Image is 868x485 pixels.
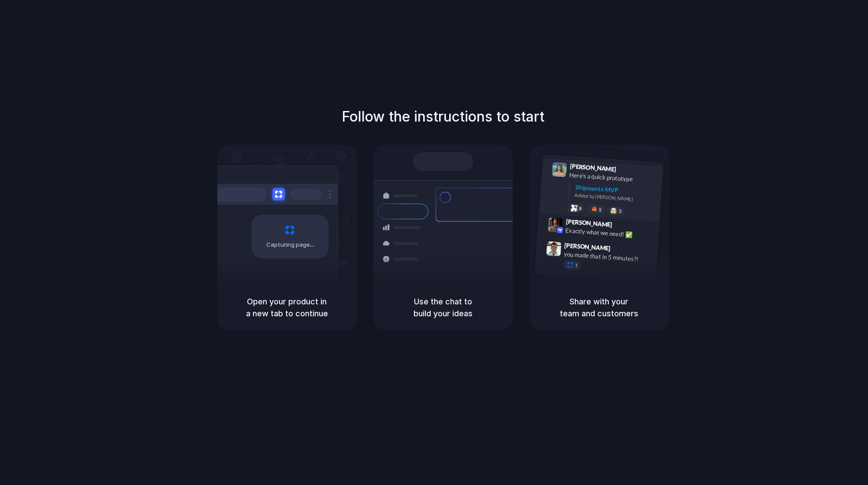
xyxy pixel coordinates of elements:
span: Capturing page [266,241,315,249]
div: Added by [PERSON_NAME] [574,192,656,204]
span: 1 [574,263,577,268]
div: 🤯 [610,208,617,215]
span: [PERSON_NAME] [564,241,611,253]
h5: Use the chat to build your ideas [384,296,502,319]
span: [PERSON_NAME] [570,161,616,174]
h5: Share with your team and customers [540,296,658,319]
div: Shipments MVP [575,183,656,197]
span: 9:41 AM [618,166,637,176]
span: 9:47 AM [613,245,631,255]
h1: Follow the instructions to start [342,106,544,127]
div: Exactly what we need! ✅ [565,226,653,241]
span: 9:42 AM [615,221,633,232]
div: Here's a quick prototype [569,170,657,185]
span: 3 [618,209,621,214]
span: 8 [578,206,581,211]
h5: Open your product in a new tab to continue [228,296,346,319]
span: [PERSON_NAME] [566,217,612,230]
div: you made that in 5 minutes?! [563,250,652,265]
span: 5 [598,207,601,212]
